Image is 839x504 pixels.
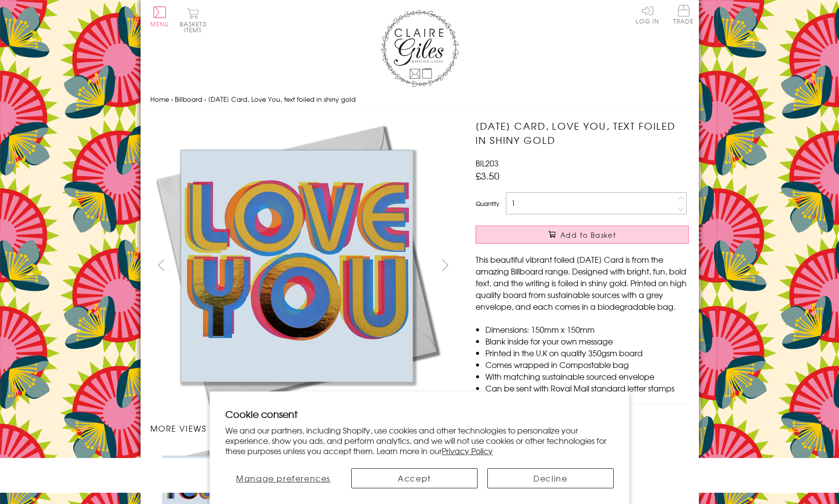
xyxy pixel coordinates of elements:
li: Printed in the U.K on quality 350gsm board [485,347,689,359]
a: Billboard [175,94,202,104]
h2: Cookie consent [225,407,614,421]
img: Valentine's Day Card, Love You, text foiled in shiny gold [456,119,750,412]
img: Valentine's Day Card, Love You, text foiled in shiny gold [150,119,444,412]
span: Menu [150,20,169,28]
nav: breadcrumbs [150,90,689,110]
button: prev [150,254,172,276]
li: With matching sustainable sourced envelope [485,370,689,382]
span: 0 items [184,20,207,34]
button: Decline [487,468,614,488]
img: Claire Giles Greetings Cards [381,10,459,87]
span: › [204,94,206,104]
span: £3.50 [476,169,500,183]
button: Manage preferences [225,468,341,488]
span: Manage preferences [236,472,331,484]
button: next [434,254,456,276]
span: BIL203 [476,157,499,169]
p: This beautiful vibrant foiled [DATE] Card is from the amazing Billboard range. Designed with brig... [476,253,689,312]
li: Dimensions: 150mm x 150mm [485,323,689,335]
span: [DATE] Card, Love You, text foiled in shiny gold [208,94,356,104]
button: Accept [351,468,478,488]
li: Can be sent with Royal Mail standard letter stamps [485,382,689,394]
a: Home [150,94,169,104]
button: Add to Basket [476,226,689,244]
li: Blank inside for your own message [485,335,689,347]
button: Menu [150,6,169,27]
span: Trade [673,5,694,24]
button: Basket0 items [180,8,207,33]
a: Log In [636,5,659,24]
li: Comes wrapped in Compostable bag [485,359,689,370]
span: Add to Basket [560,230,616,240]
p: We and our partners, including Shopify, use cookies and other technologies to personalize your ex... [225,425,614,456]
h3: More views [150,422,456,434]
a: Trade [673,5,694,26]
span: › [171,94,173,104]
h1: [DATE] Card, Love You, text foiled in shiny gold [476,119,689,147]
a: Privacy Policy [442,445,493,457]
label: Quantity [476,199,499,208]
